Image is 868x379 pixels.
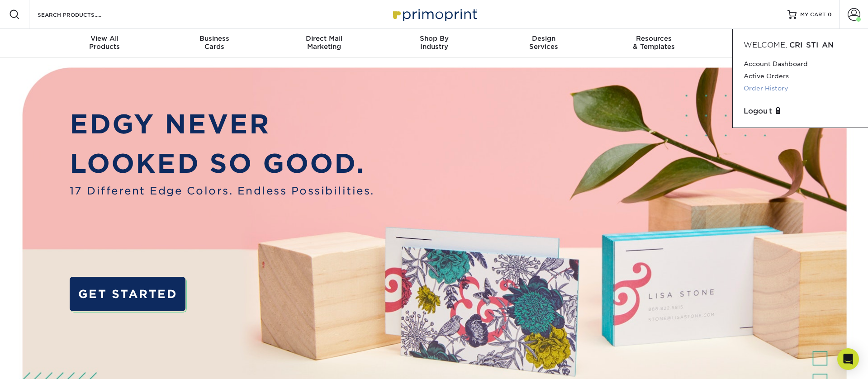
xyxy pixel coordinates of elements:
div: Products [50,34,160,51]
div: Cards [159,34,269,51]
a: DesignServices [489,29,599,58]
div: Industry [379,34,489,51]
p: LOOKED SO GOOD. [70,144,375,183]
span: Shop By [379,34,489,43]
p: EDGY NEVER [70,105,375,144]
span: Welcome, [744,41,787,49]
a: Shop ByIndustry [379,29,489,58]
span: MY CART [800,11,826,19]
span: View All [50,34,160,43]
input: SEARCH PRODUCTS..... [37,9,125,20]
span: Resources [599,34,709,43]
a: Account Dashboard [744,58,857,70]
span: 0 [828,11,832,18]
a: Direct MailMarketing [269,29,379,58]
div: Services [489,34,599,51]
a: View AllProducts [50,29,160,58]
span: Contact [709,34,819,43]
a: BusinessCards [159,29,269,58]
img: Primoprint [389,5,479,24]
a: Order History [744,82,857,95]
a: Active Orders [744,70,857,82]
div: Open Intercom Messenger [837,348,859,370]
span: CRISTIAN [789,41,834,49]
span: Design [489,34,599,43]
span: Direct Mail [269,34,379,43]
a: Logout [744,106,857,117]
a: Resources& Templates [599,29,709,58]
div: & Support [709,34,819,51]
span: 17 Different Edge Colors. Endless Possibilities. [70,183,375,199]
a: Contact& Support [709,29,819,58]
div: Marketing [269,34,379,51]
a: GET STARTED [70,277,186,311]
span: Business [159,34,269,43]
div: & Templates [599,34,709,51]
